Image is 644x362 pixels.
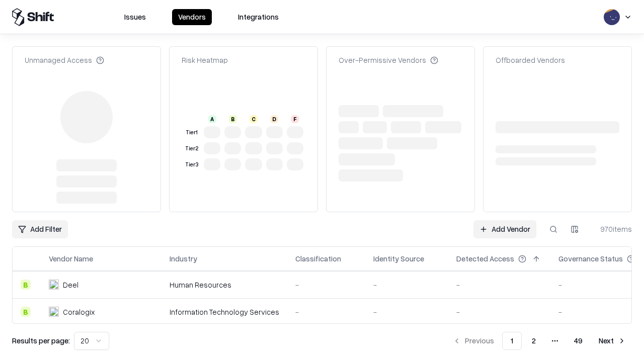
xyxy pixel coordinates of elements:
div: Governance Status [558,253,623,264]
p: Results per page: [12,335,70,346]
div: Detected Access [456,253,514,264]
div: Identity Source [373,253,424,264]
div: A [208,115,216,123]
div: - [295,307,357,317]
div: Coralogix [63,307,95,317]
div: Information Technology Services [170,307,279,317]
div: Human Resources [170,280,279,290]
button: Issues [118,9,152,25]
div: - [456,280,542,290]
div: - [373,307,440,317]
button: Vendors [172,9,212,25]
button: 49 [566,332,591,350]
div: Deel [63,280,78,290]
div: Unmanaged Access [25,55,104,65]
div: - [373,280,440,290]
button: Integrations [232,9,285,25]
div: B [229,115,237,123]
img: Deel [49,280,59,290]
button: Add Filter [12,220,68,238]
div: 970 items [592,224,632,234]
div: - [295,280,357,290]
div: Tier 2 [184,144,200,153]
div: Vendor Name [49,253,93,264]
div: B [21,280,31,290]
button: 2 [524,332,544,350]
div: Classification [295,253,341,264]
div: Risk Heatmap [182,55,228,65]
div: Offboarded Vendors [496,55,565,65]
nav: pagination [447,332,632,350]
div: D [270,115,278,123]
button: Next [593,332,632,350]
div: Over-Permissive Vendors [339,55,438,65]
img: Coralogix [49,307,59,317]
div: B [21,307,31,317]
div: F [291,115,299,123]
div: Tier 1 [184,128,200,137]
div: Tier 3 [184,160,200,169]
div: - [456,307,542,317]
div: C [250,115,258,123]
div: Industry [170,253,197,264]
a: Add Vendor [473,220,536,238]
button: 1 [502,332,522,350]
